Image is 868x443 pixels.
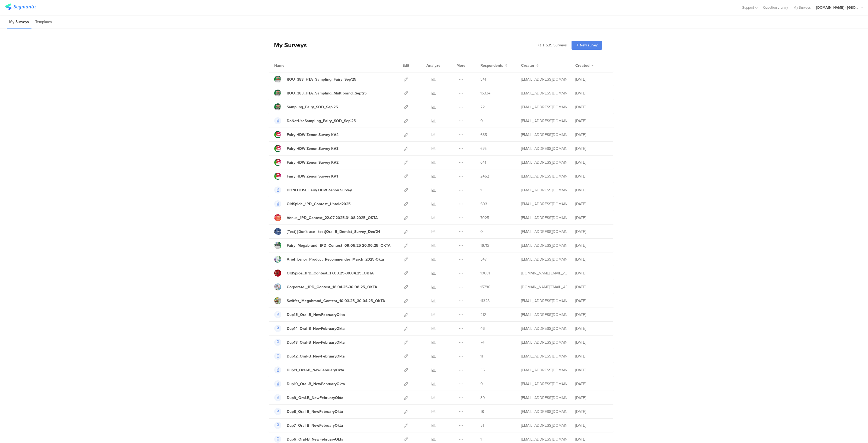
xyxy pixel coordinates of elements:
a: Dup9_Oral-B_NewFebruaryOkta [274,394,343,401]
div: Edit [400,59,412,72]
span: Support [742,5,754,10]
div: More [455,59,467,72]
div: Analyze [425,59,442,72]
div: [DATE] [575,423,608,428]
div: stavrositu.m@pg.com [521,367,567,373]
a: ROU_383_HTA_Sampling_Multibrand_Sep'25 [274,90,367,97]
div: [DATE] [575,257,608,262]
div: gheorghe.a.4@pg.com [521,201,567,207]
li: Templates [33,16,55,29]
div: [DATE] [575,298,608,304]
div: [DATE] [575,284,608,290]
button: Creator [521,63,539,68]
a: Sampling_Fairy_SOD_Sep'25 [274,103,338,110]
div: [DATE] [575,77,608,82]
a: Dup8_Oral-B_NewFebruaryOkta [274,408,343,415]
div: [DATE] [575,173,608,179]
a: Dup15_Oral-B_NewFebruaryOkta [274,311,345,318]
div: [DATE] [575,409,608,414]
a: OldSpice_1PD_Contest_17.03.25-30.04.25_OKTA [274,270,374,277]
div: jansson.cj@pg.com [521,215,567,221]
div: gheorghe.a.4@pg.com [521,173,567,179]
div: Swiffer_Megabrand_Contest_10.03.25_30.04.25_OKTA [287,298,385,304]
a: Dup7_Oral-B_NewFebruaryOkta [274,422,343,429]
div: [DATE] [575,353,608,359]
div: Dup8_Oral-B_NewFebruaryOkta [287,409,343,414]
div: gheorghe.a.4@pg.com [521,118,567,124]
div: [DATE] [575,229,608,235]
div: Ariel_Lenor_Product_Recommender_March_2025-Okta [287,257,384,262]
div: stavrositu.m@pg.com [521,353,567,359]
div: [DATE] [575,312,608,318]
a: DoNotUseSampling_Fairy_SOD_Sep'25 [274,117,356,124]
div: [DATE] [575,104,608,110]
div: Fairy HDW Zenon Survey KV2 [287,160,339,165]
div: [Test] [Don't use - test]Oral-B_Dentist_Survey_Dec'24 [287,229,380,235]
div: Dup11_Oral-B_NewFebruaryOkta [287,367,344,373]
span: 341 [480,77,486,82]
span: 7025 [480,215,489,221]
div: Fairy HDW Zenon Survey KV1 [287,173,338,179]
span: 0 [480,118,483,124]
div: bruma.lb@pg.com [521,284,567,290]
span: 1 [480,187,482,193]
span: 15786 [480,284,490,290]
span: 22 [480,104,485,110]
div: Dup12_Oral-B_NewFebruaryOkta [287,353,345,359]
a: Venus_1PD_Contest_22.07.2025-31.08.2025_OKTA [274,214,378,221]
div: OldSpide_1PD_Contest_Untold2025 [287,201,351,207]
div: [DATE] [575,367,608,373]
span: 16712 [480,243,489,248]
div: [DATE] [575,187,608,193]
div: Dup14_Oral-B_NewFebruaryOkta [287,326,345,331]
div: betbeder.mb@pg.com [521,257,567,262]
div: bruma.lb@pg.com [521,270,567,276]
div: Dup13_Oral-B_NewFebruaryOkta [287,340,345,345]
div: OldSpice_1PD_Contest_17.03.25-30.04.25_OKTA [287,270,374,276]
span: 603 [480,201,487,207]
div: [DATE] [575,146,608,151]
span: 212 [480,312,486,318]
div: gheorghe.a.4@pg.com [521,104,567,110]
span: 51 [480,423,484,428]
div: [DOMAIN_NAME] - [GEOGRAPHIC_DATA] [816,5,860,10]
span: | [542,42,545,48]
div: ROU_383_HTA_Sampling_Multibrand_Sep'25 [287,90,367,96]
span: 74 [480,340,484,345]
div: Fairy HDW Zenon Survey KV4 [287,132,339,138]
div: stavrositu.m@pg.com [521,423,567,428]
li: My Surveys [7,16,31,29]
a: Corporate _1PD_Contest_18.04.25-30.06.25_OKTA [274,283,377,290]
button: Respondents [480,63,508,68]
div: [DATE] [575,118,608,124]
a: Dup11_Oral-B_NewFebruaryOkta [274,366,344,374]
span: 641 [480,160,486,165]
span: Respondents [480,63,503,68]
span: New survey [580,43,598,48]
div: gheorghe.a.4@pg.com [521,187,567,193]
span: 46 [480,326,485,331]
span: Creator [521,63,534,68]
button: Created [575,63,594,68]
a: ROU_383_HTA_Sampling_Fairy_Sep'25 [274,76,356,83]
div: jansson.cj@pg.com [521,298,567,304]
img: segmanta logo [5,4,36,10]
span: 16334 [480,90,490,96]
div: Name [274,63,307,68]
span: 547 [480,257,487,262]
div: Sampling_Fairy_SOD_Sep'25 [287,104,338,110]
div: [DATE] [575,132,608,138]
div: stavrositu.m@pg.com [521,395,567,401]
div: Dup15_Oral-B_NewFebruaryOkta [287,312,345,318]
div: stavrositu.m@pg.com [521,436,567,442]
a: DONOTUSE Fairy HDW Zenon Survey [274,186,352,194]
a: Fairy_Megabrand_1PD_Contest_09.05.25-20.06.25_OKTA [274,242,391,249]
div: [DATE] [575,340,608,345]
span: Created [575,63,589,68]
a: Fairy HDW Zenon Survey KV4 [274,131,339,138]
div: DONOTUSE Fairy HDW Zenon Survey [287,187,352,193]
span: 11328 [480,298,490,304]
span: 676 [480,146,487,151]
div: [DATE] [575,215,608,221]
span: 10681 [480,270,490,276]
